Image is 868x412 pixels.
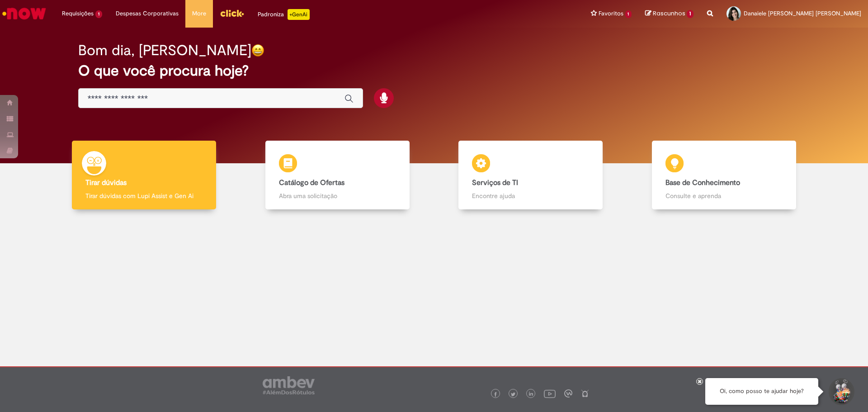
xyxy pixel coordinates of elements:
img: logo_footer_workplace.png [564,389,572,398]
span: More [192,9,206,18]
a: Serviços de TI Encontre ajuda [434,141,627,210]
img: logo_footer_twitter.png [511,392,515,397]
p: Abra uma solicitação [279,191,396,200]
p: +GenAi [288,9,310,20]
span: Requisições [62,9,94,18]
p: Encontre ajuda [472,191,589,200]
a: Tirar dúvidas Tirar dúvidas com Lupi Assist e Gen Ai [47,141,241,210]
span: Danaiele [PERSON_NAME] [PERSON_NAME] [744,9,861,17]
p: Tirar dúvidas com Lupi Assist e Gen Ai [85,191,203,200]
b: Base de Conhecimento [665,178,740,187]
span: 1 [687,10,693,18]
span: Despesas Corporativas [116,9,179,18]
span: Favoritos [599,9,623,18]
span: 1 [625,10,632,18]
img: logo_footer_ambev_rotulo_gray.png [263,376,315,394]
a: Catálogo de Ofertas Abra uma solicitação [241,141,434,210]
h2: Bom dia, [PERSON_NAME] [78,43,251,58]
div: Oi, como posso te ajudar hoje? [705,378,818,405]
b: Serviços de TI [472,178,518,187]
button: Iniciar Conversa de Suporte [827,378,854,405]
img: logo_footer_linkedin.png [529,392,533,397]
img: logo_footer_naosei.png [581,389,589,398]
img: happy-face.png [251,44,264,57]
img: logo_footer_facebook.png [493,392,498,397]
img: logo_footer_youtube.png [544,388,556,399]
b: Tirar dúvidas [85,178,127,187]
a: Base de Conhecimento Consulte e aprenda [627,141,821,210]
h2: O que você procura hoje? [78,63,790,79]
img: click_logo_yellow_360x200.png [220,6,244,20]
span: 1 [95,10,102,18]
b: Catálogo de Ofertas [279,178,344,187]
div: Padroniza [258,9,310,20]
a: Rascunhos [645,9,693,18]
img: ServiceNow [1,5,47,23]
span: Rascunhos [653,9,685,18]
p: Consulte e aprenda [665,191,783,200]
